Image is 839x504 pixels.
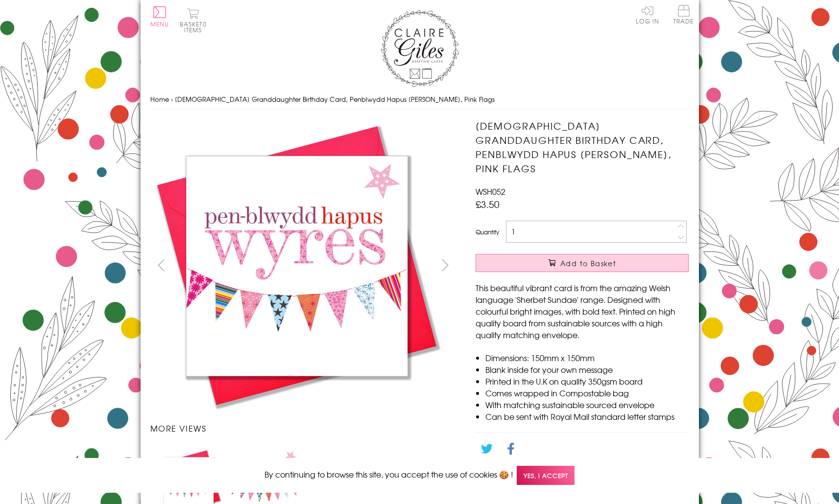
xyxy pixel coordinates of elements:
[673,5,694,24] span: Trade
[150,254,172,276] button: prev
[175,94,495,104] span: [DEMOGRAPHIC_DATA] Granddaughter Birthday Card, Penblwydd Hapus [PERSON_NAME], Pink Flags
[476,197,500,211] span: £3.50
[150,94,169,104] a: Home
[476,185,505,197] span: WSH052
[381,10,459,87] img: Claire Giles Greetings Cards
[485,387,689,399] li: Comes wrapped in Compostable bag
[434,254,456,276] button: next
[485,375,689,387] li: Printed in the U.K on quality 350gsm board
[476,119,689,175] h1: [DEMOGRAPHIC_DATA] Granddaughter Birthday Card, Penblwydd Hapus [PERSON_NAME], Pink Flags
[636,5,659,24] a: Log In
[171,94,173,104] span: ›
[485,364,689,375] li: Blank inside for your own message
[476,282,689,341] p: This beautiful vibrant card is from the amazing Welsh language 'Sherbet Sundae' range. Designed w...
[485,399,689,411] li: With matching sustainable sourced envelope
[673,5,694,26] a: Trade
[150,119,444,412] img: Welsh Granddaughter Birthday Card, Penblwydd Hapus Wyres, Pink Flags
[476,228,499,236] label: Quantity
[150,90,689,110] nav: breadcrumbs
[180,8,207,33] button: Basket0 items
[485,411,689,422] li: Can be sent with Royal Mail standard letter stamps
[150,6,169,27] button: Menu
[517,466,575,485] span: Yes, I accept
[150,422,456,434] h3: More views
[184,20,207,34] span: 0 items
[560,258,616,268] span: Add to Basket
[150,20,169,28] span: Menu
[485,352,689,364] li: Dimensions: 150mm x 150mm
[476,254,689,272] button: Add to Basket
